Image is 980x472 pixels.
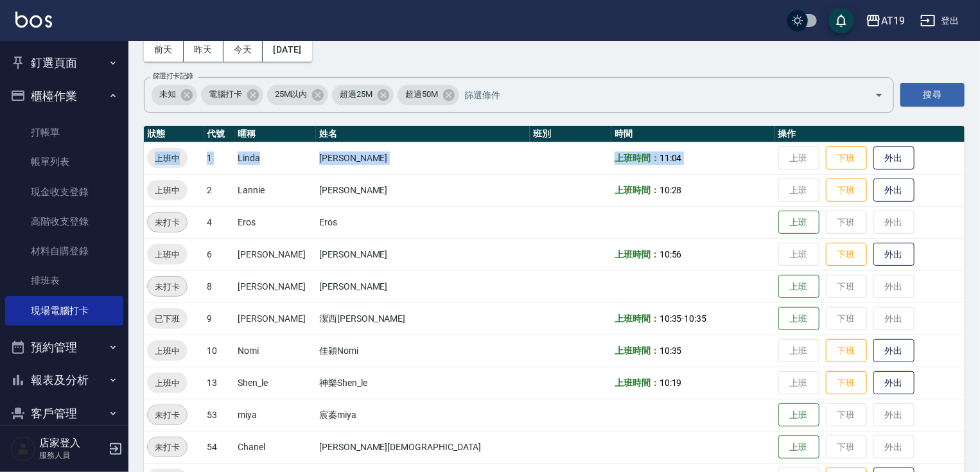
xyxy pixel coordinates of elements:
button: 預約管理 [5,331,123,364]
button: 搜尋 [900,83,965,107]
td: Shen_le [234,367,316,399]
td: 54 [204,431,234,463]
button: Open [869,85,889,105]
td: [PERSON_NAME] [234,270,316,302]
button: 櫃檯作業 [5,80,123,113]
a: 打帳單 [5,118,123,147]
td: 潔西[PERSON_NAME] [316,302,530,335]
input: 篩選條件 [461,83,852,106]
span: 25M以內 [267,88,315,101]
button: 客戶管理 [5,397,123,430]
button: 下班 [826,179,867,202]
a: 排班表 [5,266,123,295]
button: save [828,8,854,33]
span: 超過25M [332,88,380,101]
button: 下班 [826,371,867,395]
span: 上班中 [147,376,188,390]
span: 超過50M [398,88,446,101]
span: 10:35 [660,345,682,356]
span: 未打卡 [148,441,187,454]
a: 現金收支登錄 [5,177,123,207]
td: 神樂Shen_le [316,367,530,399]
div: 超過50M [398,85,459,105]
span: 未知 [152,88,184,101]
td: 9 [204,302,234,335]
a: 高階收支登錄 [5,207,123,236]
th: 姓名 [316,126,530,143]
td: Eros [234,206,316,238]
td: 13 [204,367,234,399]
button: AT19 [861,8,910,34]
td: Chanel [234,431,316,463]
button: 登出 [915,9,965,33]
b: 上班時間： [615,378,660,388]
th: 時間 [611,126,775,143]
span: 上班中 [147,344,188,358]
div: 超過25M [332,85,394,105]
span: 已下班 [147,312,188,326]
td: Linda [234,142,316,174]
button: 下班 [826,243,867,267]
b: 上班時間： [615,249,660,259]
a: 現場電腦打卡 [5,296,123,326]
button: 外出 [873,146,914,170]
td: 2 [204,174,234,206]
span: 上班中 [147,184,188,197]
b: 上班時間： [615,153,660,163]
b: 上班時間： [615,345,660,356]
td: [PERSON_NAME] [316,238,530,270]
button: 今天 [223,38,263,62]
span: 10:35 [685,313,707,324]
div: AT19 [881,13,905,29]
span: 未打卡 [148,216,187,229]
td: 4 [204,206,234,238]
button: 上班 [778,435,819,459]
button: 報表及分析 [5,363,123,397]
span: 上班中 [147,248,188,261]
a: 材料自購登錄 [5,236,123,266]
button: 上班 [778,211,819,234]
span: 未打卡 [148,408,187,422]
td: Eros [316,206,530,238]
td: 53 [204,399,234,431]
button: 上班 [778,275,819,299]
td: miya [234,399,316,431]
td: [PERSON_NAME] [234,238,316,270]
span: 10:28 [660,185,682,195]
span: 10:56 [660,249,682,259]
img: Person [10,436,36,462]
th: 班別 [530,126,611,143]
td: 8 [204,270,234,302]
td: - [611,302,775,335]
p: 服務人員 [39,450,105,461]
td: 10 [204,335,234,367]
div: 25M以內 [267,85,329,105]
button: 外出 [873,339,914,363]
button: 昨天 [184,38,223,62]
span: 未打卡 [148,280,187,293]
img: Logo [15,12,52,28]
td: [PERSON_NAME] [316,142,530,174]
button: 下班 [826,146,867,170]
h5: 店家登入 [39,437,105,450]
span: 10:35 [660,313,682,324]
div: 未知 [152,85,197,105]
button: 外出 [873,179,914,202]
button: 上班 [778,307,819,331]
th: 狀態 [144,126,204,143]
a: 帳單列表 [5,147,123,177]
button: 外出 [873,371,914,395]
td: [PERSON_NAME] [234,302,316,335]
label: 篩選打卡記錄 [153,71,193,81]
button: 外出 [873,243,914,267]
button: 前天 [144,38,184,62]
th: 操作 [775,126,965,143]
td: [PERSON_NAME][DEMOGRAPHIC_DATA] [316,431,530,463]
span: 10:19 [660,378,682,388]
div: 電腦打卡 [201,85,263,105]
td: [PERSON_NAME] [316,174,530,206]
td: [PERSON_NAME] [316,270,530,302]
td: 宸蓁miya [316,399,530,431]
button: 釘選頁面 [5,46,123,80]
button: [DATE] [263,38,311,62]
